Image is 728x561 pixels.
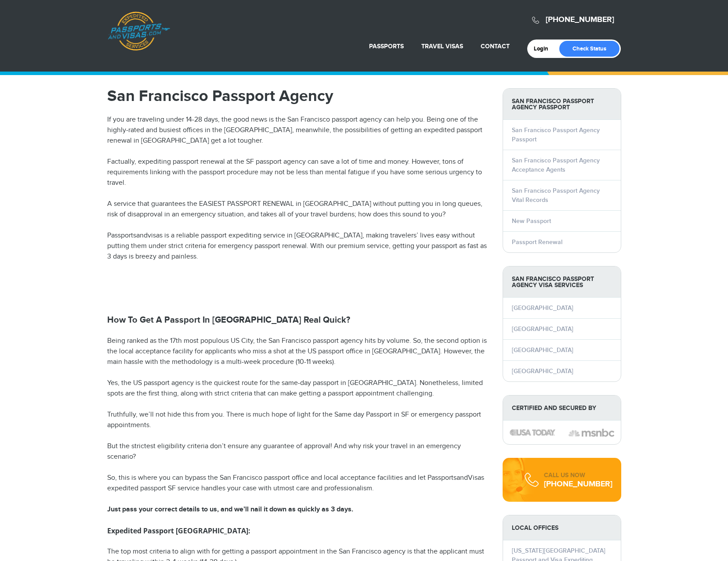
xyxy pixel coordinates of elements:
a: Login [534,45,554,52]
strong: San Francisco Passport Agency Visa Services [503,266,621,298]
a: [PHONE_NUMBER] [546,15,614,25]
strong: How To Get A Passport In [GEOGRAPHIC_DATA] Real Quick? [107,315,350,325]
a: [GEOGRAPHIC_DATA] [512,304,573,312]
div: CALL US NOW [544,471,612,480]
a: [GEOGRAPHIC_DATA] [512,325,573,333]
a: San Francisco Passport Agency Vital Records [512,187,600,204]
strong: Just pass your correct details to us, and we’ll nail it down as quickly as 3 days. [107,505,353,514]
strong: San Francisco Passport Agency Passport [503,89,621,120]
a: Travel Visas [421,43,463,50]
a: Check Status [559,41,619,57]
a: [GEOGRAPHIC_DATA] [512,346,573,354]
p: Passportsandvisas is a reliable passport expediting service in [GEOGRAPHIC_DATA], making traveler... [107,230,489,262]
strong: LOCAL OFFICES [503,515,621,540]
p: Factually, expediting passport renewal at the SF passport agency can save a lot of time and money... [107,157,489,188]
p: Truthfully, we’ll not hide this from you. There is much hope of light for the Same day Passport i... [107,410,489,431]
strong: Expedited Passport [GEOGRAPHIC_DATA]: [107,526,250,536]
a: Contact [481,43,510,50]
strong: Certified and Secured by [503,396,621,421]
p: Being ranked as the 17th most populous US City, the San Francisco passport agency hits by volume.... [107,336,489,367]
a: [GEOGRAPHIC_DATA] [512,367,573,375]
a: San Francisco Passport Agency Passport [512,126,600,143]
p: But the strictest eligibility criteria don’t ensure any guarantee of approval! And why risk your ... [107,441,489,462]
a: Passports & [DOMAIN_NAME] [108,11,170,51]
img: image description [510,429,555,435]
div: [PHONE_NUMBER] [544,480,612,489]
h1: San Francisco Passport Agency [107,88,489,104]
p: If you are traveling under 14-28 days, the good news is the San Francisco passport agency can hel... [107,115,489,146]
p: So, this is where you can bypass the San Francisco passport office and local acceptance facilitie... [107,473,489,494]
p: Yes, the US passport agency is the quickest route for the same-day passport in [GEOGRAPHIC_DATA].... [107,378,489,399]
a: Passport Renewal [512,238,562,246]
a: New Passport [512,217,551,225]
a: Passports [369,43,404,50]
p: A service that guarantees the EASIEST PASSPORT RENEWAL in [GEOGRAPHIC_DATA] without putting you i... [107,199,489,220]
img: image description [569,428,614,438]
a: San Francisco Passport Agency Acceptance Agents [512,157,600,173]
